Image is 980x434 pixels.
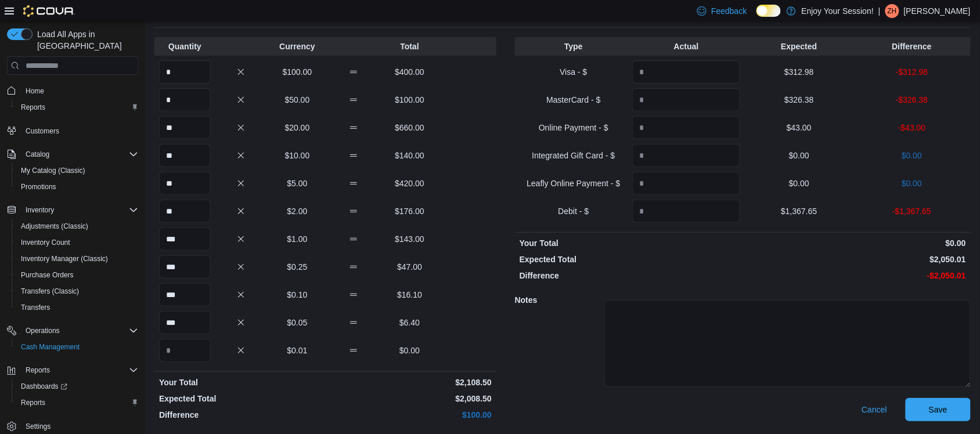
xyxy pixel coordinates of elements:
[745,94,853,106] p: $326.38
[632,60,740,84] input: Quantity
[384,317,435,328] p: $6.40
[21,303,50,312] span: Transfers
[272,205,323,217] p: $2.00
[16,100,50,114] a: Reports
[862,404,887,415] span: Cancel
[21,342,80,352] span: Cash Management
[21,147,138,161] span: Catalog
[756,5,781,17] input: Dark Mode
[16,379,138,393] span: Dashboards
[745,205,853,217] p: $1,367.65
[12,267,143,283] button: Purchase Orders
[632,144,740,167] input: Quantity
[16,164,90,178] a: My Catalog (Classic)
[745,150,853,161] p: $0.00
[16,252,138,266] span: Inventory Manager (Classic)
[26,326,60,335] span: Operations
[21,84,49,98] a: Home
[272,66,323,78] p: $100.00
[384,345,435,356] p: $0.00
[520,270,741,281] p: Difference
[878,4,881,18] p: |
[632,172,740,195] input: Quantity
[16,219,93,233] a: Adjustments (Classic)
[272,233,323,245] p: $1.00
[885,4,899,18] div: Zo Harris
[272,150,323,161] p: $10.00
[12,179,143,195] button: Promotions
[12,299,143,316] button: Transfers
[26,86,44,96] span: Home
[21,287,79,296] span: Transfers (Classic)
[159,283,211,306] input: Quantity
[21,124,64,138] a: Customers
[16,284,84,298] a: Transfers (Classic)
[384,261,435,273] p: $47.00
[272,122,323,133] p: $20.00
[16,180,61,194] a: Promotions
[159,227,211,251] input: Quantity
[745,66,853,78] p: $312.98
[384,94,435,106] p: $100.00
[21,419,55,433] a: Settings
[12,283,143,299] button: Transfers (Classic)
[21,83,138,97] span: Home
[16,219,138,233] span: Adjustments (Classic)
[16,236,75,249] a: Inventory Count
[515,288,602,312] h5: Notes
[159,60,211,84] input: Quantity
[384,150,435,161] p: $140.00
[906,398,971,421] button: Save
[26,126,59,136] span: Customers
[745,270,966,281] p: -$2,050.01
[16,301,55,314] a: Transfers
[12,378,143,395] a: Dashboards
[858,41,966,52] p: Difference
[745,254,966,265] p: $2,050.01
[272,178,323,189] p: $5.00
[520,205,628,217] p: Debit - $
[159,144,211,167] input: Quantity
[272,345,323,356] p: $0.01
[384,66,435,78] p: $400.00
[858,178,966,189] p: $0.00
[21,103,45,112] span: Reports
[858,94,966,106] p: -$326.38
[16,164,138,178] span: My Catalog (Classic)
[904,4,971,18] p: [PERSON_NAME]
[12,251,143,267] button: Inventory Manager (Classic)
[12,395,143,411] button: Reports
[384,122,435,133] p: $660.00
[21,419,138,433] span: Settings
[632,41,740,52] p: Actual
[16,268,138,282] span: Purchase Orders
[632,88,740,111] input: Quantity
[520,237,741,249] p: Your Total
[16,396,138,410] span: Reports
[756,17,757,17] span: Dark Mode
[21,398,45,407] span: Reports
[21,324,138,338] span: Operations
[16,340,84,354] a: Cash Management
[21,124,138,138] span: Customers
[159,377,323,388] p: Your Total
[16,236,138,249] span: Inventory Count
[802,4,874,18] p: Enjoy Your Session!
[745,237,966,249] p: $0.00
[16,252,113,266] a: Inventory Manager (Classic)
[711,5,747,17] span: Feedback
[159,311,211,334] input: Quantity
[327,377,491,388] p: $2,108.50
[26,150,49,159] span: Catalog
[929,404,947,415] span: Save
[2,362,143,378] button: Reports
[2,323,143,339] button: Operations
[888,4,897,18] span: ZH
[21,270,74,280] span: Purchase Orders
[16,180,138,194] span: Promotions
[21,222,88,231] span: Adjustments (Classic)
[520,41,628,52] p: Type
[12,234,143,251] button: Inventory Count
[12,339,143,355] button: Cash Management
[12,218,143,234] button: Adjustments (Classic)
